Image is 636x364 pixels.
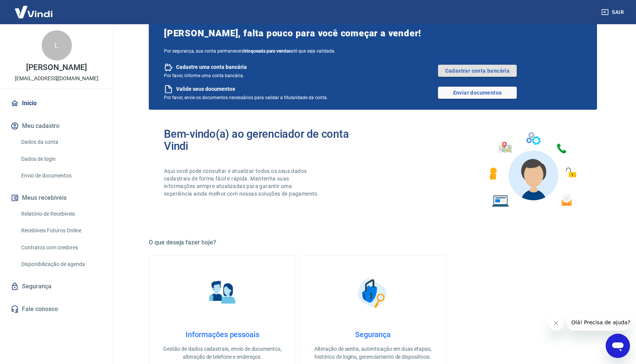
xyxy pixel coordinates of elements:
a: Início [9,95,104,112]
a: Dados da conta [18,134,104,150]
h4: Segurança [312,330,434,339]
button: Sair [600,5,627,19]
img: Imagem de um avatar masculino com diversos icones exemplificando as funcionalidades do gerenciado... [483,128,582,212]
img: Vindi [9,0,58,23]
b: bloqueada para vendas [244,48,291,54]
a: Disponibilização de agenda [18,257,104,272]
span: Por segurança, sua conta permanecerá até que seja validada. [164,48,582,54]
span: Valide seus documentos [176,86,235,93]
a: Recebíveis Futuros Online [18,223,104,238]
a: Cadastrar conta bancária [438,65,517,77]
iframe: Botão para abrir a janela de mensagens [606,334,630,358]
a: Segurança [9,278,104,295]
div: L [42,30,72,61]
a: Fale conosco [9,301,104,317]
span: Por favor, envie os documentos necessários para validar a titularidade da conta. [164,95,328,100]
h2: Bem-vindo(a) ao gerenciador de conta Vindi [164,128,373,152]
button: Meus recebíveis [9,190,104,206]
button: Meu cadastro [9,118,104,134]
span: Cadastre uma conta bancária [176,64,247,71]
a: Envio de documentos [18,168,104,184]
a: Contratos com credores [18,240,104,255]
iframe: Fechar mensagem [549,316,564,331]
a: Relatório de Recebíveis [18,206,104,222]
h4: Informações pessoais [161,330,284,339]
h5: O que deseja fazer hoje? [149,239,597,246]
p: [EMAIL_ADDRESS][DOMAIN_NAME] [15,75,98,82]
img: Informações pessoais [204,274,242,312]
iframe: Mensagem da empresa [567,314,630,331]
span: Olá! Precisa de ajuda? [5,5,64,11]
img: Segurança [354,274,392,312]
p: Aqui você pode consultar e atualizar todos os seus dados cadastrais de forma fácil e rápida. Mant... [164,167,321,198]
p: Gestão de dados cadastrais, envio de documentos, alteração de telefone e endereços. [161,345,284,361]
span: Por favor, informe uma conta bancária. [164,73,244,78]
p: [PERSON_NAME] [26,64,87,72]
a: Dados de login [18,151,104,167]
span: [PERSON_NAME], falta pouco para você começar a vender! [164,27,582,39]
a: Enviar documentos [438,87,517,99]
p: Alteração de senha, autenticação em duas etapas, histórico de logins, gerenciamento de dispositivos. [312,345,434,361]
